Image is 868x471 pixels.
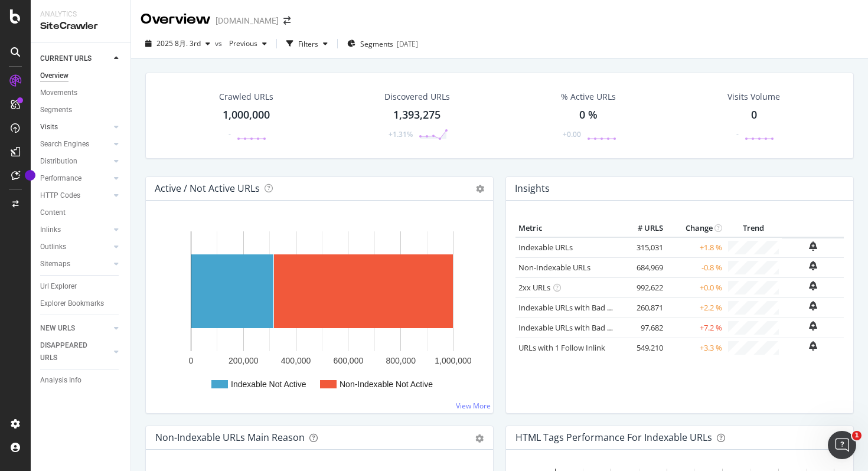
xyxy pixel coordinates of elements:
div: Segments [40,104,72,116]
text: Indexable Not Active [231,380,306,389]
div: +1.31% [389,129,413,139]
div: - [229,129,231,139]
a: Outlinks [40,241,110,253]
div: Outlinks [40,241,66,253]
text: 200,000 [229,356,259,365]
th: Change [666,220,725,237]
div: Explorer Bookmarks [40,297,104,310]
iframe: Intercom live chat [828,431,856,459]
span: 1 [852,431,862,440]
a: Search Engines [40,138,110,151]
td: +2.2 % [666,297,725,318]
div: arrow-right-arrow-left [283,17,291,25]
text: 400,000 [281,356,311,365]
a: Movements [40,87,122,99]
span: vs [215,38,224,48]
div: 1,393,275 [393,107,440,123]
div: bell-plus [809,341,817,351]
div: Filters [298,39,318,49]
th: Metric [515,220,619,237]
div: bell-plus [809,241,817,251]
div: Performance [40,172,81,185]
text: Non-Indexable Not Active [340,380,433,389]
a: Indexable URLs [518,242,573,253]
div: Sitemaps [40,258,70,270]
a: Url Explorer [40,280,122,293]
div: [DOMAIN_NAME] [216,15,279,27]
div: Analytics [40,9,121,19]
div: bell-plus [809,281,817,290]
h4: Insights [515,181,550,197]
div: Visits [40,121,58,133]
text: 600,000 [334,356,364,365]
div: Overview [40,70,68,82]
div: +0.00 [563,129,581,139]
a: Segments [40,104,122,116]
text: 0 [189,356,194,365]
td: 992,622 [619,277,666,297]
div: - [736,129,739,139]
i: Options [476,185,484,193]
a: NEW URLS [40,322,110,335]
div: Distribution [40,155,77,168]
td: 684,969 [619,257,666,277]
a: Overview [40,70,122,82]
div: Search Engines [40,138,89,151]
a: View More [456,401,491,411]
text: 1,000,000 [435,356,471,365]
div: Visits Volume [727,91,780,103]
td: 97,682 [619,318,666,338]
div: 0 [751,107,757,123]
div: Movements [40,87,77,99]
div: DISAPPEARED URLS [40,339,100,364]
a: DISAPPEARED URLS [40,339,110,364]
a: Explorer Bookmarks [40,297,122,310]
a: 2xx URLs [518,282,550,293]
a: URLs with 1 Follow Inlink [518,342,605,353]
button: Previous [224,34,272,53]
a: Indexable URLs with Bad Description [518,322,647,333]
button: 2025 8月. 3rd [141,34,215,53]
div: 1,000,000 [223,107,270,123]
a: Non-Indexable URLs [518,262,590,273]
div: bell-plus [809,321,817,331]
a: Analysis Info [40,374,122,387]
div: Overview [141,9,211,30]
div: % Active URLs [561,91,616,103]
a: Indexable URLs with Bad H1 [518,302,617,313]
a: Performance [40,172,110,185]
a: Inlinks [40,224,110,236]
a: Content [40,207,122,219]
div: 0 % [579,107,598,123]
div: Url Explorer [40,280,77,293]
a: HTTP Codes [40,189,110,202]
div: Non-Indexable URLs Main Reason [155,431,305,443]
th: # URLS [619,220,666,237]
div: gear [475,434,484,443]
h4: Active / Not Active URLs [155,181,260,197]
div: HTML Tags Performance for Indexable URLs [515,431,712,443]
span: Previous [224,38,257,48]
button: Segments[DATE] [342,34,423,53]
th: Trend [725,220,782,237]
text: 800,000 [386,356,416,365]
td: +7.2 % [666,318,725,338]
td: 549,210 [619,338,666,358]
div: Content [40,207,66,219]
div: bell-plus [809,261,817,270]
div: CURRENT URLS [40,53,92,65]
span: Segments [360,39,393,49]
td: +0.0 % [666,277,725,297]
button: Filters [282,34,332,53]
td: -0.8 % [666,257,725,277]
div: Crawled URLs [219,91,273,103]
td: +3.3 % [666,338,725,358]
a: Distribution [40,155,110,168]
a: CURRENT URLS [40,53,110,65]
svg: A chart. [155,220,484,404]
a: Visits [40,121,110,133]
a: Sitemaps [40,258,110,270]
div: Analysis Info [40,374,81,387]
div: Discovered URLs [384,91,450,103]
